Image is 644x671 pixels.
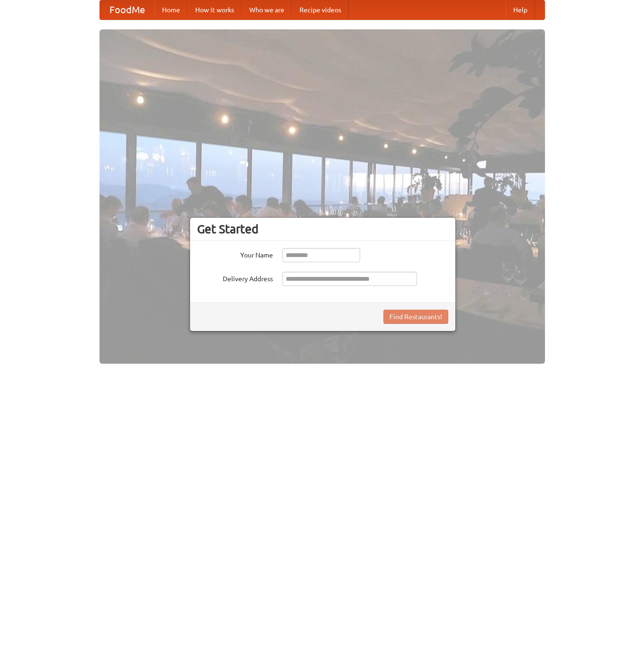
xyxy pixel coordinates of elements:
[100,0,154,19] a: FoodMe
[292,0,349,19] a: Recipe videos
[188,0,242,19] a: How it works
[197,222,448,236] h3: Get Started
[197,248,273,260] label: Your Name
[197,272,273,284] label: Delivery Address
[154,0,188,19] a: Home
[506,0,535,19] a: Help
[242,0,292,19] a: Who we are
[383,310,448,324] button: Find Restaurants!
